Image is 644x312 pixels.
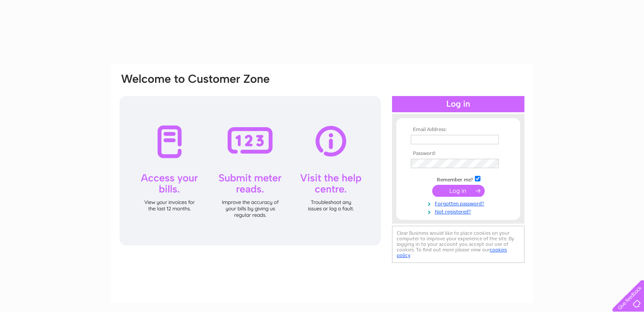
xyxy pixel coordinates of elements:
input: Submit [432,185,485,197]
div: Clear Business would like to place cookies on your computer to improve your experience of the sit... [392,226,524,263]
a: Not registered? [411,207,508,215]
td: Remember me? [409,175,508,183]
a: Forgotten password? [411,199,508,207]
th: Email Address: [409,127,508,133]
a: cookies policy [397,247,507,258]
th: Password: [409,151,508,157]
